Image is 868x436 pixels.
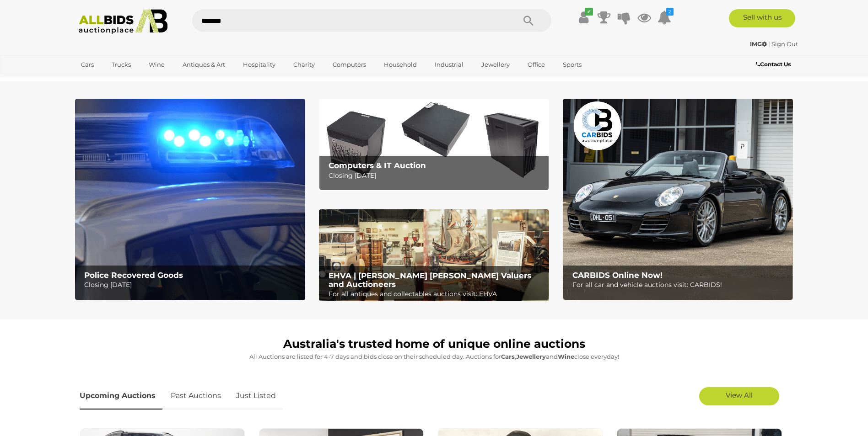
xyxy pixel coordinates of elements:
[756,59,793,69] a: Contact Us
[75,99,305,300] img: Police Recovered Goods
[319,99,549,191] a: Computers & IT Auction Computers & IT Auction Closing [DATE]
[329,170,544,181] p: Closing [DATE]
[429,57,469,72] a: Industrial
[750,40,768,48] a: IMG
[143,57,171,72] a: Wine
[516,353,546,360] strong: Jewellery
[84,271,183,280] b: Police Recovered Goods
[327,57,372,72] a: Computers
[506,9,551,32] button: Search
[522,57,551,72] a: Office
[557,57,588,72] a: Sports
[572,279,788,291] p: For all car and vehicle auctions visit: CARBIDS!
[75,57,100,72] a: Cars
[658,9,671,26] a: 2
[475,57,516,72] a: Jewellery
[287,57,321,72] a: Charity
[729,9,795,27] a: Sell with us
[699,387,779,405] a: View All
[75,99,305,300] a: Police Recovered Goods Police Recovered Goods Closing [DATE]
[726,391,753,399] span: View All
[106,57,137,72] a: Trucks
[750,40,767,48] strong: IMG
[577,9,591,26] a: ✔
[501,353,515,360] strong: Cars
[80,338,789,351] h1: Australia's trusted home of unique online auctions
[563,99,793,300] a: CARBIDS Online Now! CARBIDS Online Now! For all car and vehicle auctions visit: CARBIDS!
[319,209,549,302] img: EHVA | Evans Hastings Valuers and Auctioneers
[80,351,789,362] p: All Auctions are listed for 4-7 days and bids close on their scheduled day. Auctions for , and cl...
[666,8,674,16] i: 2
[585,8,593,16] i: ✔
[329,288,544,300] p: For all antiques and collectables auctions visit: EHVA
[84,279,300,291] p: Closing [DATE]
[164,383,228,409] a: Past Auctions
[329,271,531,289] b: EHVA | [PERSON_NAME] [PERSON_NAME] Valuers and Auctioneers
[572,271,663,280] b: CARBIDS Online Now!
[768,40,770,48] span: |
[177,57,231,72] a: Antiques & Art
[75,72,152,87] a: [GEOGRAPHIC_DATA]
[378,57,423,72] a: Household
[558,353,574,360] strong: Wine
[74,9,173,34] img: Allbids.com.au
[329,161,426,170] b: Computers & IT Auction
[319,99,549,191] img: Computers & IT Auction
[563,99,793,300] img: CARBIDS Online Now!
[237,57,281,72] a: Hospitality
[771,40,798,48] a: Sign Out
[80,383,162,409] a: Upcoming Auctions
[756,61,791,68] b: Contact Us
[319,209,549,302] a: EHVA | Evans Hastings Valuers and Auctioneers EHVA | [PERSON_NAME] [PERSON_NAME] Valuers and Auct...
[229,383,283,409] a: Just Listed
